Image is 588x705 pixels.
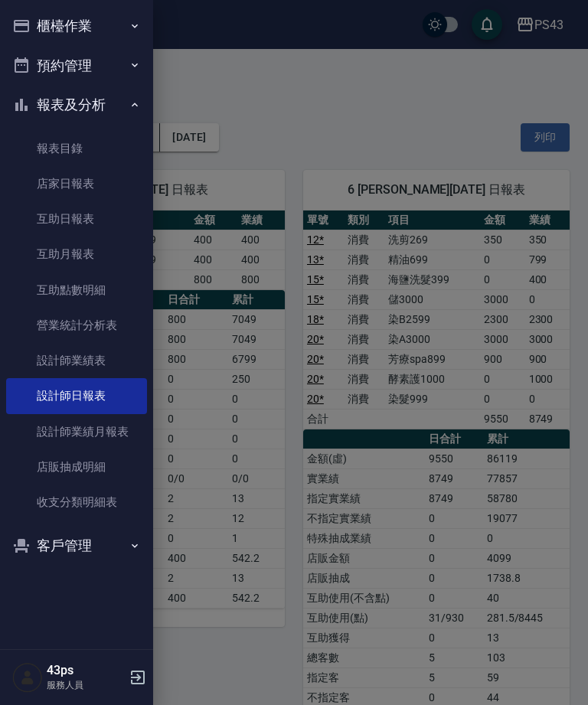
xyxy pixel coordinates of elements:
[6,6,147,46] button: 櫃檯作業
[47,663,125,678] h5: 43ps
[6,485,147,520] a: 收支分類明細表
[12,662,43,693] img: Person
[6,526,147,566] button: 客戶管理
[6,131,147,166] a: 報表目錄
[6,46,147,86] button: 預約管理
[6,273,147,308] a: 互助點數明細
[6,166,147,201] a: 店家日報表
[6,449,147,485] a: 店販抽成明細
[6,414,147,449] a: 設計師業績月報表
[6,308,147,343] a: 營業統計分析表
[6,343,147,378] a: 設計師業績表
[6,85,147,125] button: 報表及分析
[6,237,147,272] a: 互助月報表
[6,201,147,237] a: 互助日報表
[47,678,125,692] p: 服務人員
[6,378,147,413] a: 設計師日報表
